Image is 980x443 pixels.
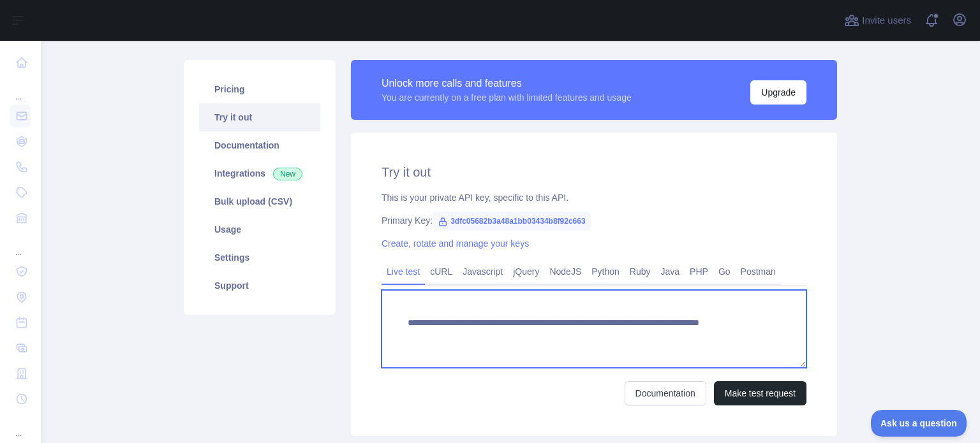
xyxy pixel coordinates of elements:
a: Try it out [199,103,320,131]
h2: Try it out [382,163,806,181]
a: Integrations New [199,159,320,187]
a: Go [713,261,736,282]
a: Postman [736,261,781,282]
div: This is your private API key, specific to this API. [382,191,806,204]
a: Python [586,261,625,282]
a: Pricing [199,75,320,103]
div: Unlock more calls and features [382,76,632,91]
a: Live test [382,261,425,282]
a: Documentation [625,381,706,405]
a: Bulk upload (CSV) [199,187,320,215]
a: Create, rotate and manage your keys [382,238,529,249]
a: Usage [199,215,320,243]
button: Invite users [842,10,914,31]
a: Support [199,272,320,300]
div: Primary Key: [382,214,806,227]
div: ... [10,413,31,439]
a: Settings [199,243,320,272]
button: Make test request [714,381,806,405]
a: jQuery [508,261,544,282]
a: cURL [425,261,457,282]
a: Javascript [457,261,508,282]
span: 3dfc05682b3a48a1bb03434b8f92c663 [433,212,591,231]
button: Upgrade [750,80,806,105]
a: Java [656,261,685,282]
div: ... [10,232,31,258]
a: Documentation [199,131,320,159]
a: NodeJS [544,261,586,282]
span: New [273,168,302,180]
span: Invite users [862,13,911,28]
a: PHP [685,261,713,282]
div: You are currently on a free plan with limited features and usage [382,91,632,104]
div: ... [10,76,31,102]
a: Ruby [625,261,656,282]
iframe: Toggle Customer Support [871,410,967,437]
